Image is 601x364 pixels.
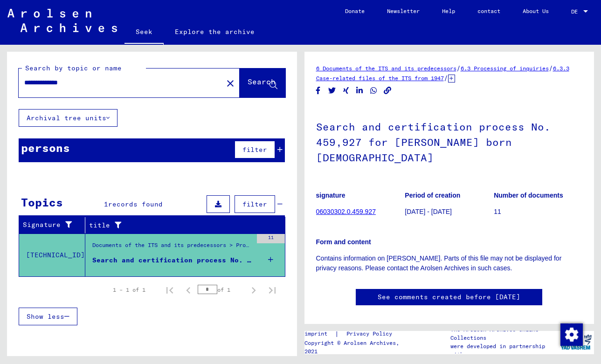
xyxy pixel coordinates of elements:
[339,329,403,339] a: Privacy Policy
[242,145,267,154] font: filter
[494,192,563,199] font: Number of documents
[242,200,267,208] font: filter
[217,286,230,293] font: of 1
[494,208,501,215] font: 11
[240,69,285,97] button: Search
[316,208,376,215] a: 06030302.0.459.927
[244,281,263,299] button: Next page
[523,7,549,14] font: About Us
[21,141,70,155] font: persons
[304,339,399,355] font: Copyright © Arolsen Archives, 2021
[405,192,460,199] font: Period of creation
[405,208,452,215] font: [DATE] - [DATE]
[263,281,282,299] button: Last page
[387,7,420,14] font: Newsletter
[27,312,64,321] font: Show less
[345,7,365,14] font: Donate
[124,21,164,45] a: Seek
[477,7,500,14] font: contact
[26,251,85,259] font: [TECHNICAL_ID]
[559,330,594,354] img: yv_logo.png
[248,77,276,86] font: Search
[89,218,276,233] div: title
[313,85,323,96] button: Share on Facebook
[235,195,275,213] button: filter
[179,281,198,299] button: Previous page
[327,85,337,96] button: Share on Twitter
[442,7,455,14] font: Help
[316,254,562,272] font: Contains information on [PERSON_NAME]. Parts of this file may not be displayed for privacy reason...
[335,330,339,338] font: |
[316,238,371,246] font: Form and content
[450,343,545,358] font: were developed in partnership with
[316,120,551,164] font: Search and certification process No. 459,927 for [PERSON_NAME] born [DEMOGRAPHIC_DATA]
[461,65,549,72] a: 6.3 Processing of inquiries
[104,200,108,208] font: 1
[456,64,461,72] font: /
[549,64,553,72] font: /
[160,281,179,299] button: First page
[23,218,87,233] div: Signature
[304,330,327,337] font: imprint
[341,85,351,96] button: Share on Xing
[21,195,63,209] font: Topics
[268,234,274,240] font: 11
[444,74,448,82] font: /
[383,85,393,96] button: Copy link
[369,85,379,96] button: Share on WhatsApp
[378,293,520,301] font: See comments created before [DATE]
[316,192,345,199] font: signature
[346,330,392,337] font: Privacy Policy
[7,9,117,32] img: Arolsen_neg.svg
[19,308,77,325] button: Show less
[92,256,453,264] font: Search and certification process No. 459,927 for [PERSON_NAME] born [DEMOGRAPHIC_DATA]
[136,27,152,36] font: Seek
[113,286,145,293] font: 1 – 1 of 1
[560,323,583,346] img: Change consent
[378,292,520,302] a: See comments created before [DATE]
[19,109,117,127] button: Archival tree units
[225,78,236,89] mat-icon: close
[235,141,275,158] button: filter
[23,220,61,229] font: Signature
[108,200,163,208] font: records found
[27,114,106,122] font: Archival tree units
[175,27,255,36] font: Explore the archive
[316,65,456,72] a: 6 Documents of the ITS and its predecessors
[355,85,365,96] button: Share on LinkedIn
[221,74,240,92] button: Clear
[164,21,266,43] a: Explore the archive
[89,221,110,229] font: title
[304,329,335,339] a: imprint
[571,8,578,15] font: DE
[25,64,122,72] font: Search by topic or name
